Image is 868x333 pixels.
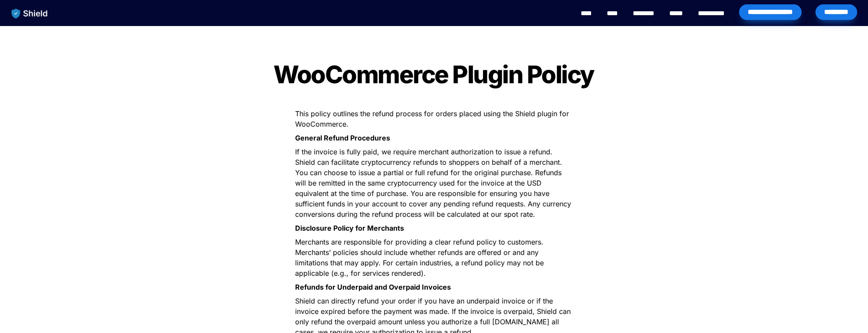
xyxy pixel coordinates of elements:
[7,4,52,23] img: website logo
[295,224,404,232] strong: Disclosure Policy for Merchants
[295,283,451,291] strong: Refunds for Underpaid and Overpaid Invoices
[295,147,573,219] span: If the invoice is fully paid, we require merchant authorization to issue a refund. Shield can fac...
[295,134,390,142] strong: General Refund Procedures
[295,109,571,128] span: This policy outlines the refund process for orders placed using the Shield plugin for WooCommerce.
[273,60,594,89] span: WooCommerce Plugin Policy
[295,238,546,277] span: Merchants are responsible for providing a clear refund policy to customers. Merchants’ policies s...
